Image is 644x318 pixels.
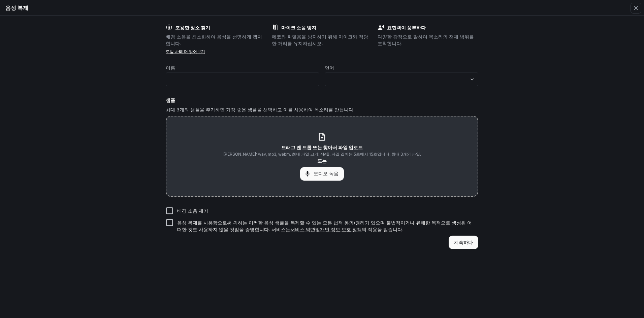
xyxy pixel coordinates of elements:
[272,33,373,47] p: 에코와 파열음을 방지하기 위해 마이크와 적당한 거리를 유지하십시오.
[166,97,478,104] h6: 샘플
[177,219,473,233] p: 음성 복제를 사용함으로써 귀하는 이러한 음성 샘플을 복제할 수 있는 모든 법적 동의/권리가 있으며 불법적이거나 유해한 목적으로 생성된 어떠한 것도 사용하지 않을 것임을 증명합...
[166,106,478,113] p: 최대 3개의 샘플을 추가하면 가장 좋은 샘플을 선택하고 이를 사용하여 목소리를 만듭니다
[300,167,344,181] button: 오디오 녹음
[325,65,334,70] p: 언어
[378,33,478,47] p: 다양한 감정으로 말하여 목소리의 전체 범위를 포착합니다.
[166,33,266,47] p: 배경 소음을 최소화하여 음성을 선명하게 캡처합니다.
[166,65,175,70] p: 이름
[281,25,316,30] b: 마이크 소음 방지
[449,236,478,249] button: 계속하다
[281,144,363,150] b: 드래그 앤 드롭 또는 찾아서 파일 업로드
[325,76,478,83] div: ​
[223,151,421,158] span: [PERSON_NAME]: wav, mp3, webm. 최대 파일 크기: 4MB. 파일 길이는 5초에서 15초입니다. 최대 3개의 파일.
[175,25,210,30] b: 조용한 장소 찾기
[314,169,339,178] font: 오디오 녹음
[290,227,315,232] a: 서비스 약관
[317,158,327,164] b: 또는
[5,4,28,11] h5: 음성 복제
[387,25,426,30] b: 표현력이 풍부하다
[177,208,208,214] p: 배경 소음 제거
[320,227,362,232] a: 개인 정보 보호 정책
[166,49,205,54] a: 모범 사례 더 읽어보기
